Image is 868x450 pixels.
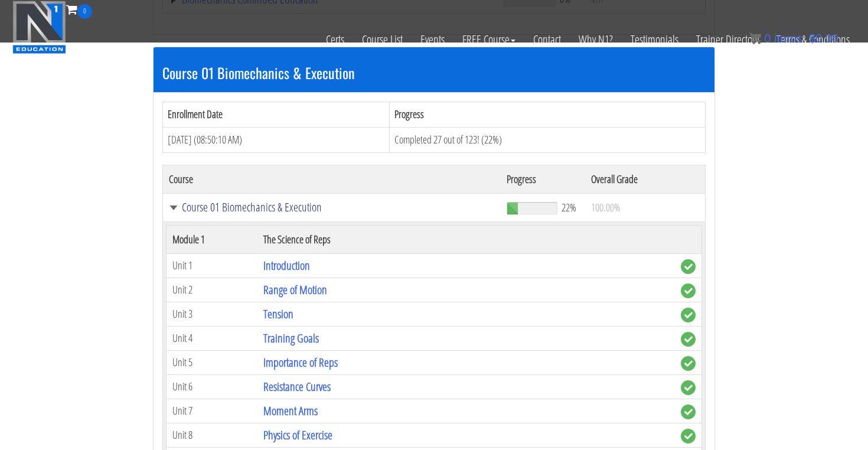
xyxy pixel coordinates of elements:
td: Unit 5 [167,350,257,374]
a: Certs [317,19,353,60]
a: Introduction [263,257,310,273]
span: 0 [77,4,92,19]
td: Completed 27 out of 123! (22%) [390,127,706,152]
a: Resistance Curves [263,379,331,394]
a: Why N1? [570,19,622,60]
a: 0 [66,1,92,17]
th: Module 1 [167,225,257,253]
td: Unit 3 [167,302,257,326]
span: items: [774,32,805,45]
a: FREE Course [453,19,524,60]
h3: Course 01 Biomechanics & Execution [162,65,706,80]
th: Progress [501,165,585,193]
td: Unit 4 [167,326,257,350]
span: complete [681,429,696,444]
th: The Science of Reps [257,225,675,253]
td: Unit 1 [167,253,257,278]
th: Overall Grade [585,165,706,193]
a: Physics of Exercise [263,427,332,443]
span: complete [681,380,696,395]
a: Training Goals [263,330,319,346]
span: complete [681,259,696,274]
td: [DATE] (08:50:10 AM) [163,127,390,152]
img: n1-education [12,1,66,54]
a: Terms & Conditions [768,19,859,60]
span: complete [681,356,696,371]
td: Unit 8 [167,423,257,447]
th: Course [163,165,501,193]
span: complete [681,405,696,419]
a: Range of Motion [263,282,327,298]
span: 22% [562,201,576,214]
td: 100.00% [585,193,706,221]
a: Tension [263,306,293,322]
a: Events [412,19,453,60]
a: Moment Arms [263,403,318,419]
th: Enrollment Date [163,102,390,128]
span: complete [681,332,696,347]
span: complete [681,283,696,298]
a: Importance of Reps [263,354,338,370]
bdi: 0.00 [809,32,838,45]
a: Course 01 Biomechanics & Execution [169,201,495,213]
span: $ [809,32,815,45]
td: Unit 7 [167,399,257,423]
span: 0 [764,32,771,45]
a: Testimonials [622,19,687,60]
a: Trainer Directory [687,19,768,60]
a: Contact [524,19,570,60]
a: Course List [353,19,412,60]
img: icon11.png [749,32,761,44]
a: 0 items: $0.00 [749,32,838,45]
th: Progress [390,102,706,128]
td: Unit 2 [167,278,257,302]
td: Unit 6 [167,374,257,399]
span: complete [681,308,696,322]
